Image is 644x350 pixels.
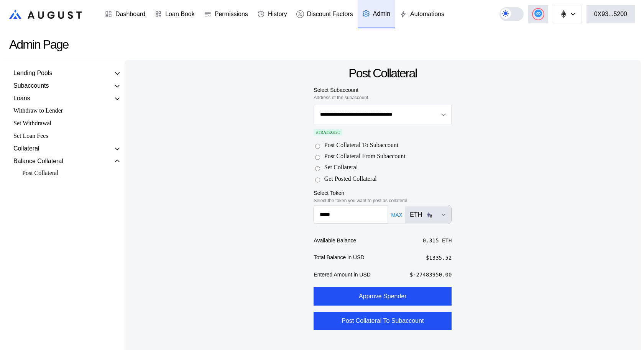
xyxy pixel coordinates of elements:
[268,11,287,18] div: History
[215,11,248,18] div: Permissions
[314,105,452,124] button: Open menu
[314,271,371,278] div: Entered Amount in USD
[9,38,68,52] div: Admin Page
[314,95,452,100] div: Address of the subaccount.
[165,11,195,18] div: Loan Book
[559,10,568,18] img: chain logo
[405,206,451,223] button: Open menu for selecting token for payment
[18,168,110,178] div: Post Collateral
[13,145,39,152] div: Collateral
[348,66,417,80] div: Post Collateral
[324,164,358,172] label: Set Collateral
[307,11,353,18] div: Discount Factors
[324,175,377,183] label: Get Posted Collateral
[410,271,452,278] div: $ -27483950.00
[11,118,122,129] div: Set Withdrawal
[324,142,399,150] label: Post Collateral To Subaccount
[410,11,444,18] div: Automations
[324,153,406,161] label: Post Collateral From Subaccount
[410,211,422,218] div: ETH
[13,95,30,102] div: Loans
[314,254,364,261] div: Total Balance in USD
[553,5,582,23] button: chain logo
[115,11,145,18] div: Dashboard
[594,11,627,18] div: 0X93...5200
[13,82,49,89] div: Subaccounts
[314,237,356,244] div: Available Balance
[314,190,452,196] div: Select Token
[314,87,452,93] div: Select Subaccount
[373,10,390,17] div: Admin
[426,255,452,261] div: $ 1335.52
[425,211,432,218] img: ethereum.png
[429,214,433,218] img: svg+xml,%3c
[11,105,122,116] div: Withdraw to Lender
[422,237,452,244] div: 0.315 ETH
[11,131,122,141] div: Set Loan Fees
[586,5,635,23] button: 0X93...5200
[314,312,452,330] button: Post Collateral To Subaccount
[314,129,342,136] div: STRATEGIST
[314,198,452,203] div: Select the token you want to post as collateral.
[13,70,52,77] div: Lending Pools
[13,158,63,165] div: Balance Collateral
[314,287,452,306] button: Approve Spender
[389,212,404,218] button: MAX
